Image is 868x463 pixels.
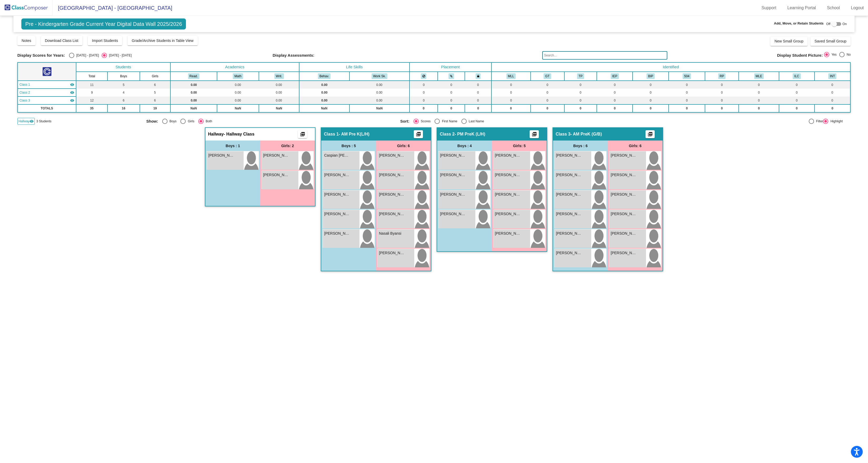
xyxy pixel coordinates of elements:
td: 0 [597,97,633,104]
td: No teacher - AM PreK (G/B) [18,97,76,104]
span: [PERSON_NAME] [495,192,521,197]
mat-icon: picture_as_pdf [647,132,653,139]
a: Logout [847,4,868,12]
td: 0 [597,104,633,112]
span: [PERSON_NAME] [440,172,466,178]
button: IEP [611,73,619,79]
td: 0 [597,81,633,89]
a: Learning Portal [783,4,820,12]
td: 0 [410,97,438,104]
span: Class 1 [19,82,30,87]
th: Boys [107,72,140,81]
input: Search... [542,51,667,60]
span: [PERSON_NAME] [324,231,351,236]
td: 0 [531,89,564,97]
span: Add, Move, or Retain Students [774,21,824,26]
td: 0 [410,104,438,112]
td: 0 [564,97,597,104]
td: 0.00 [170,81,217,89]
span: [PERSON_NAME] [556,153,582,158]
button: Download Class List [41,36,83,45]
div: Boys [167,119,177,124]
span: Grade/Archive Students in Table View [132,38,194,43]
th: Major Life Event [739,72,779,81]
td: No teacher - AM Pre K(L/H) [18,81,76,89]
span: Hallway [18,119,29,124]
mat-icon: picture_as_pdf [531,132,537,139]
button: Writ. [274,73,284,79]
span: [PERSON_NAME] [611,192,637,197]
span: [PERSON_NAME] [263,172,289,178]
div: Girls: 6 [376,141,431,151]
td: 0 [669,104,705,112]
span: Saved Small Group [815,39,846,43]
span: [PERSON_NAME] [495,211,521,217]
td: 16 [107,104,140,112]
span: Display Scores for Years: [17,53,65,58]
button: Behav. [318,73,331,79]
td: NaN [349,104,410,112]
td: 0 [465,104,491,112]
span: On [842,22,847,26]
th: Total [76,72,107,81]
div: Last Name [467,119,484,124]
td: 0 [669,97,705,104]
td: NaN [170,104,217,112]
td: 0.00 [170,89,217,97]
td: NaN [259,104,299,112]
button: GT [544,73,551,79]
div: [DATE] - [DATE] [74,53,99,58]
td: 0.00 [217,89,259,97]
button: Print Students Details [645,130,655,138]
span: [PERSON_NAME] [611,231,637,236]
td: 0 [438,81,465,89]
span: [PERSON_NAME] [324,172,351,178]
span: Pre - Kindergarten Grade Current Year Digital Data Wall 2025/2026 [21,18,186,30]
td: 0 [465,89,491,97]
td: 0 [531,104,564,112]
th: Academics [170,62,299,72]
td: 0.00 [217,97,259,104]
td: 0 [669,89,705,97]
span: [PERSON_NAME] [611,250,637,256]
th: Individualized Education Plan [597,72,633,81]
div: Boys : 5 [321,141,376,151]
td: 0 [669,81,705,89]
span: [PERSON_NAME] [556,192,582,197]
td: 0.00 [299,81,349,89]
span: Download Class List [45,38,78,43]
button: Print Students Details [530,130,539,138]
span: [PERSON_NAME] [611,153,637,158]
td: 9 [76,89,107,97]
span: [PERSON_NAME] [208,153,235,158]
div: No [845,52,851,57]
div: Both [204,119,212,124]
td: 0 [564,104,597,112]
mat-radio-group: Select an option [824,52,851,59]
div: [DATE] - [DATE] [107,53,132,58]
td: 12 [76,97,107,104]
span: - AM PreK (G/B) [570,132,602,137]
td: 4 [107,89,140,97]
td: 0.00 [299,97,349,104]
div: Boys : 6 [553,141,608,151]
td: 0 [531,81,564,89]
span: [PERSON_NAME] [556,172,582,178]
mat-icon: visibility [70,83,74,87]
td: 0 [410,81,438,89]
td: NaN [299,104,349,112]
td: 6 [107,97,140,104]
td: 0 [438,97,465,104]
mat-icon: picture_as_pdf [415,132,422,139]
th: Students [76,62,170,72]
td: 0 [633,97,668,104]
span: [PERSON_NAME] [379,153,405,158]
button: BIP [647,73,655,79]
button: Notes [17,36,36,45]
span: Class 2 [440,132,455,137]
div: Filter [814,119,823,124]
td: 0 [564,81,597,89]
th: 504 Plan [669,72,705,81]
td: 0 [779,97,814,104]
span: [PERSON_NAME] [379,192,405,197]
